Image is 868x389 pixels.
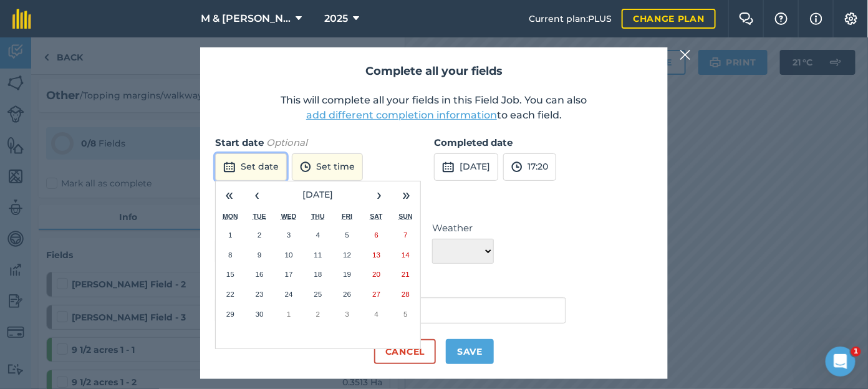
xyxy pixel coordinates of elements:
abbr: September 12, 2025 [343,251,351,259]
button: September 19, 2025 [332,264,362,284]
abbr: Saturday [370,213,383,220]
button: September 24, 2025 [274,284,304,304]
button: September 29, 2025 [216,304,245,324]
button: September 21, 2025 [391,264,420,284]
abbr: September 6, 2025 [374,231,378,239]
button: September 25, 2025 [304,284,333,304]
button: October 1, 2025 [274,304,304,324]
abbr: October 1, 2025 [287,310,291,318]
abbr: October 3, 2025 [345,310,349,318]
abbr: Friday [342,213,352,220]
img: svg+xml;base64,PD94bWwgdmVyc2lvbj0iMS4wIiBlbmNvZGluZz0idXRmLTgiPz4KPCEtLSBHZW5lcmF0b3I6IEFkb2JlIE... [442,160,455,175]
abbr: September 8, 2025 [228,251,232,259]
button: September 2, 2025 [245,225,274,245]
em: Optional [266,137,307,148]
button: add different completion information [306,108,497,123]
abbr: September 15, 2025 [226,270,234,278]
button: ‹ [243,181,271,209]
abbr: September 4, 2025 [316,231,320,239]
button: Set date [215,153,287,181]
button: October 2, 2025 [304,304,333,324]
button: « [216,181,243,209]
button: October 5, 2025 [391,304,420,324]
button: September 27, 2025 [362,284,391,304]
button: September 1, 2025 [216,225,245,245]
abbr: September 17, 2025 [285,270,293,278]
button: September 26, 2025 [332,284,362,304]
span: [DATE] [303,189,334,200]
button: September 14, 2025 [391,245,420,265]
button: September 13, 2025 [362,245,391,265]
abbr: September 16, 2025 [256,270,264,278]
span: 2025 [324,11,348,26]
button: September 9, 2025 [245,245,274,265]
iframe: Intercom live chat [826,347,856,377]
abbr: September 26, 2025 [343,290,351,298]
abbr: September 18, 2025 [314,270,322,278]
abbr: September 21, 2025 [402,270,410,278]
abbr: Wednesday [281,213,297,220]
button: September 16, 2025 [245,264,274,284]
button: September 5, 2025 [332,225,362,245]
img: A cog icon [844,12,859,25]
button: September 8, 2025 [216,245,245,265]
button: September 3, 2025 [274,225,304,245]
button: Save [446,339,494,364]
p: This will complete all your fields in this Field Job. You can also to each field. [215,93,653,123]
abbr: Monday [223,213,238,220]
button: September 12, 2025 [332,245,362,265]
button: › [365,181,393,209]
abbr: September 27, 2025 [372,290,380,298]
a: Change plan [622,9,716,29]
button: 17:20 [503,153,556,181]
abbr: September 22, 2025 [226,290,234,298]
abbr: September 25, 2025 [314,290,322,298]
button: Set time [292,153,363,181]
abbr: September 5, 2025 [345,231,349,239]
abbr: October 5, 2025 [403,310,407,318]
button: September 18, 2025 [304,264,333,284]
button: September 23, 2025 [245,284,274,304]
button: Cancel [374,339,436,364]
button: September 17, 2025 [274,264,304,284]
abbr: September 23, 2025 [256,290,264,298]
span: 1 [851,347,861,357]
abbr: September 1, 2025 [228,231,232,239]
button: September 22, 2025 [216,284,245,304]
abbr: September 2, 2025 [258,231,261,239]
button: » [393,181,420,209]
abbr: September 11, 2025 [314,251,322,259]
button: September 11, 2025 [304,245,333,265]
abbr: September 9, 2025 [258,251,261,259]
button: September 7, 2025 [391,225,420,245]
img: svg+xml;base64,PHN2ZyB4bWxucz0iaHR0cDovL3d3dy53My5vcmcvMjAwMC9zdmciIHdpZHRoPSIxNyIgaGVpZ2h0PSIxNy... [810,11,822,26]
button: September 28, 2025 [391,284,420,304]
img: Two speech bubbles overlapping with the left bubble in the forefront [739,12,754,25]
abbr: September 14, 2025 [402,251,410,259]
strong: Start date [215,137,264,148]
abbr: Sunday [398,213,412,220]
button: [DATE] [434,153,498,181]
abbr: September 13, 2025 [372,251,380,259]
button: September 6, 2025 [362,225,391,245]
abbr: October 2, 2025 [316,310,320,318]
abbr: September 19, 2025 [343,270,351,278]
button: October 4, 2025 [362,304,391,324]
span: Current plan : PLUS [529,12,612,26]
img: svg+xml;base64,PHN2ZyB4bWxucz0iaHR0cDovL3d3dy53My5vcmcvMjAwMC9zdmciIHdpZHRoPSIyMiIgaGVpZ2h0PSIzMC... [680,47,691,62]
span: M & [PERSON_NAME] [201,11,291,26]
abbr: Tuesday [253,213,266,220]
abbr: October 4, 2025 [374,310,378,318]
abbr: September 29, 2025 [226,310,234,318]
button: October 3, 2025 [332,304,362,324]
img: svg+xml;base64,PD94bWwgdmVyc2lvbj0iMS4wIiBlbmNvZGluZz0idXRmLTgiPz4KPCEtLSBHZW5lcmF0b3I6IEFkb2JlIE... [300,160,311,175]
button: September 4, 2025 [304,225,333,245]
abbr: Thursday [311,213,325,220]
abbr: September 28, 2025 [402,290,410,298]
abbr: September 24, 2025 [285,290,293,298]
button: September 20, 2025 [362,264,391,284]
h2: Complete all your fields [215,62,653,80]
h3: Weather [215,195,653,211]
abbr: September 7, 2025 [403,231,407,239]
img: svg+xml;base64,PD94bWwgdmVyc2lvbj0iMS4wIiBlbmNvZGluZz0idXRmLTgiPz4KPCEtLSBHZW5lcmF0b3I6IEFkb2JlIE... [223,160,236,175]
